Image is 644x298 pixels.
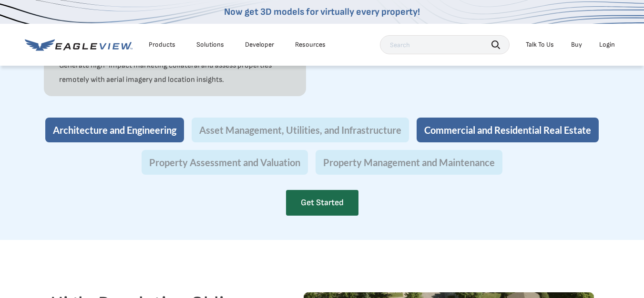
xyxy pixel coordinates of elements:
input: Search [380,35,510,54]
button: Property Assessment and Valuation [142,150,308,175]
button: Asset Management, Utilities, and Infrastructure [192,118,409,142]
button: Architecture and Engineering [45,118,184,142]
a: Get Started [286,190,358,216]
div: Resources [295,40,326,49]
a: Buy [571,40,582,49]
div: Solutions [196,40,224,49]
div: Talk To Us [526,40,554,49]
div: Products [149,40,175,49]
button: Property Management and Maintenance [316,150,502,175]
a: Now get 3D models for virtually every property! [224,6,420,18]
a: Developer [245,40,274,49]
p: Generate high-impact marketing collateral and assess properties remotely with aerial imagery and ... [59,59,291,87]
div: Login [599,40,615,49]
